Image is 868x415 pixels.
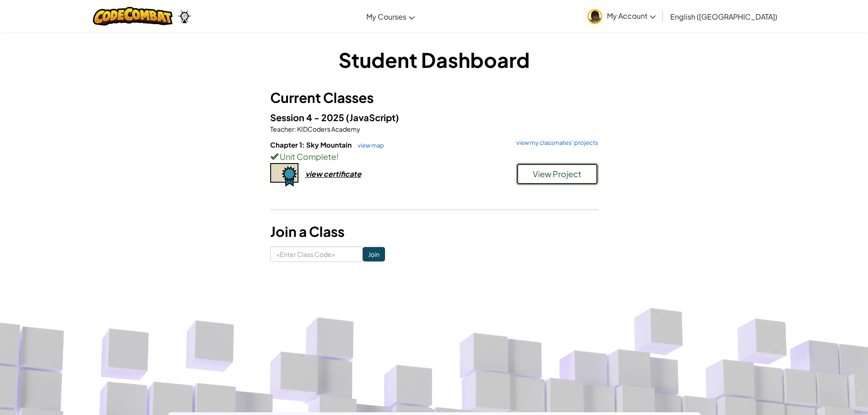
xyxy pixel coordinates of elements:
a: My Account [583,2,660,31]
img: Ozaria [177,10,192,23]
span: (JavaScript) [346,112,399,123]
div: view certificate [305,169,361,179]
h3: Join a Class [270,221,598,242]
img: CodeCombat logo [93,7,173,26]
span: Chapter 1: Sky Mountain [270,140,353,149]
span: Teacher [270,125,294,133]
span: English ([GEOGRAPHIC_DATA]) [670,12,777,21]
h1: Student Dashboard [270,46,598,74]
span: KIDCoders Academy [296,125,360,133]
span: ! [336,151,339,162]
span: : [294,125,296,133]
h3: Current Classes [270,87,598,108]
span: View Project [533,169,581,179]
a: English ([GEOGRAPHIC_DATA]) [666,4,782,29]
span: Session 4 - 2025 [270,112,346,123]
span: My Account [607,11,656,20]
a: view my classmates' projects [512,140,598,146]
button: View Project [516,163,598,185]
input: <Enter Class Code> [270,246,363,262]
img: avatar [587,9,602,24]
span: Unit Complete [278,151,336,162]
a: view map [353,142,384,149]
a: My Courses [362,4,419,29]
input: Join [363,247,385,261]
img: certificate-icon.png [270,163,298,187]
span: My Courses [366,12,406,21]
a: view certificate [270,169,361,179]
